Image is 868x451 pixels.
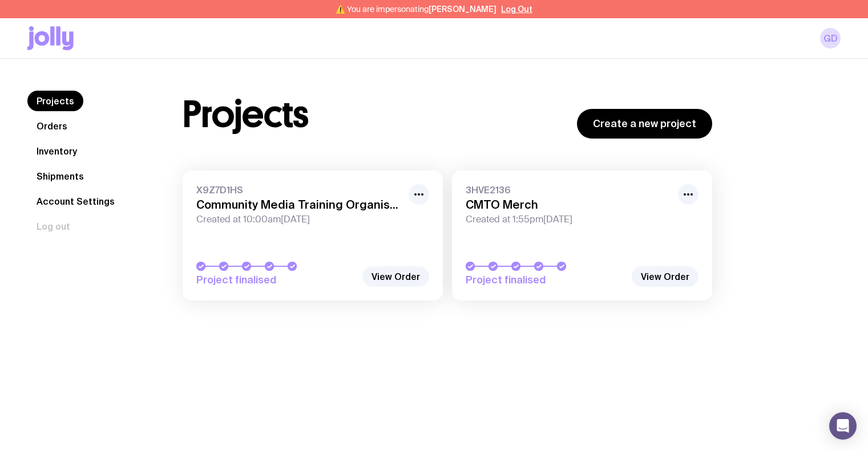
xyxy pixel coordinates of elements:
[466,214,671,225] span: Created at 1:55pm[DATE]
[196,198,402,212] h3: Community Media Training Organisation
[196,184,402,196] span: X9Z7D1HS
[632,266,699,287] a: View Order
[27,141,86,161] a: Inventory
[820,28,841,48] a: GD
[183,96,309,133] h1: Projects
[429,5,496,14] span: [PERSON_NAME]
[452,170,712,300] a: 3HVE2136CMTO MerchCreated at 1:55pm[DATE]Project finalised
[27,216,79,237] button: Log out
[196,273,356,287] span: Project finalised
[577,109,712,139] a: Create a new project
[336,5,496,14] span: ⚠️ You are impersonating
[501,5,532,14] button: Log Out
[27,191,124,212] a: Account Settings
[466,273,625,287] span: Project finalised
[466,198,671,212] h3: CMTO Merch
[196,214,402,225] span: Created at 10:00am[DATE]
[27,91,83,111] a: Projects
[27,166,93,186] a: Shipments
[362,266,429,287] a: View Order
[27,116,76,136] a: Orders
[183,170,443,300] a: X9Z7D1HSCommunity Media Training OrganisationCreated at 10:00am[DATE]Project finalised
[829,412,857,440] div: Open Intercom Messenger
[466,184,671,196] span: 3HVE2136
